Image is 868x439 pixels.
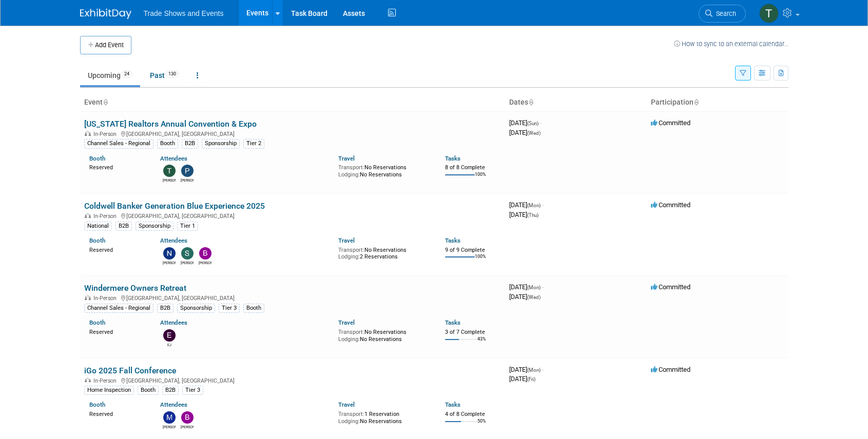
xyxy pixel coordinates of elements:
a: Sort by Event Name [103,98,108,106]
a: Past130 [142,66,187,85]
span: Committed [651,119,690,127]
span: (Mon) [527,367,541,373]
div: Bobby DeSpain [181,424,194,430]
a: Attendees [160,155,187,162]
div: No Reservations 2 Reservations [338,245,430,261]
div: Bobby DeSpain [199,260,211,266]
div: [GEOGRAPHIC_DATA], [GEOGRAPHIC_DATA] [84,211,501,219]
a: Attendees [160,401,187,408]
span: In-Person [93,131,120,137]
span: Committed [651,201,690,209]
div: Tier 3 [182,386,203,395]
a: Booth [89,155,105,162]
span: [DATE] [509,366,544,373]
a: Sort by Participation Type [693,98,699,106]
div: B2B [157,304,173,313]
div: Channel Sales - Regional [84,139,153,148]
td: 100% [475,254,486,268]
span: [DATE] [509,283,544,291]
span: (Fri) [527,376,535,382]
span: 24 [121,70,132,78]
div: Sponsorship [136,222,173,231]
img: In-Person Event [85,295,91,300]
span: Lodging: [338,253,360,260]
img: Nate McCombs [163,247,176,260]
span: Transport: [338,411,364,417]
td: 100% [475,172,486,186]
img: Simona Daneshfar [181,247,194,260]
img: EJ Igama [163,329,176,342]
span: 130 [165,70,179,78]
div: [GEOGRAPHIC_DATA], [GEOGRAPHIC_DATA] [84,129,501,137]
div: 4 of 8 Complete [445,411,501,418]
a: Booth [89,319,105,326]
img: Bobby DeSpain [199,247,211,260]
span: In-Person [93,377,120,384]
div: B2B [162,386,179,395]
div: Tier 1 [177,222,198,231]
span: [DATE] [509,201,544,209]
img: Thomas Horrell [163,165,176,177]
a: Booth [89,401,105,408]
div: Sponsorship [202,139,240,148]
img: Peter Hannun [181,165,194,177]
span: Committed [651,366,690,373]
span: - [542,366,544,373]
span: Transport: [338,329,364,335]
th: Participation [647,94,788,111]
a: Sort by Start Date [528,98,533,106]
span: Search [712,10,736,17]
div: Booth [243,304,264,313]
span: [DATE] [509,211,538,218]
div: National [84,222,112,231]
div: Reserved [89,409,145,418]
div: Reserved [89,245,145,254]
span: Trade Shows and Events [144,9,224,17]
div: Home Inspection [84,386,134,395]
div: [GEOGRAPHIC_DATA], [GEOGRAPHIC_DATA] [84,293,501,302]
span: - [540,119,542,127]
div: Thomas Horrell [163,177,176,183]
span: Transport: [338,164,364,171]
span: (Wed) [527,294,541,300]
div: EJ Igama [163,342,176,348]
img: Michael Cardillo [163,411,176,424]
div: No Reservations No Reservations [338,162,430,178]
span: [DATE] [509,119,542,127]
button: Add Event [80,36,131,54]
img: Tiff Wagner [759,4,779,23]
img: ExhibitDay [80,9,131,19]
a: Attendees [160,237,187,244]
th: Dates [505,94,647,111]
a: Attendees [160,319,187,326]
a: Tasks [445,401,460,408]
th: Event [80,94,505,111]
span: (Wed) [527,130,541,136]
div: 9 of 9 Complete [445,247,501,254]
a: Travel [338,237,355,244]
a: Travel [338,401,355,408]
a: Search [699,5,746,23]
div: Peter Hannun [181,177,194,183]
a: Upcoming24 [80,66,140,85]
img: Bobby DeSpain [181,411,194,424]
div: 3 of 7 Complete [445,329,501,336]
div: Tier 2 [243,139,264,148]
a: iGo 2025 Fall Conference [84,366,176,375]
div: Tier 3 [219,304,240,313]
div: Sponsorship [177,304,215,313]
img: In-Person Event [85,213,91,218]
a: Coldwell Banker Generation Blue Experience 2025 [84,201,265,211]
span: (Mon) [527,203,541,208]
div: Simona Daneshfar [181,260,194,266]
div: B2B [115,222,132,231]
span: Lodging: [338,418,360,425]
a: Booth [89,237,105,244]
span: (Sun) [527,121,538,126]
a: Windermere Owners Retreat [84,283,186,293]
div: [GEOGRAPHIC_DATA], [GEOGRAPHIC_DATA] [84,376,501,384]
span: In-Person [93,213,120,219]
span: (Mon) [527,285,541,290]
div: Channel Sales - Regional [84,304,153,313]
td: 43% [477,336,486,350]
